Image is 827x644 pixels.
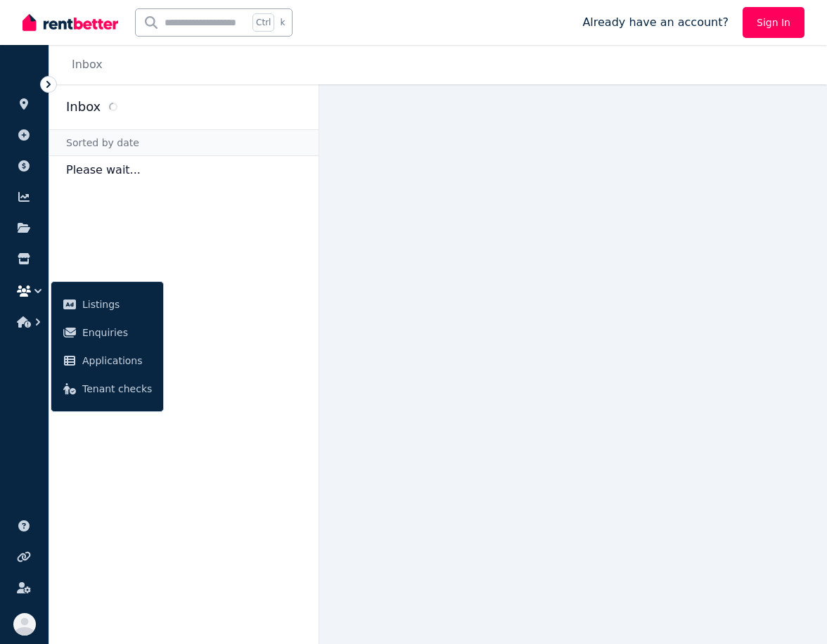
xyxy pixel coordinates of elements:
[582,14,729,31] span: Already have an account?
[66,97,101,117] h2: Inbox
[49,45,120,84] nav: Breadcrumb
[72,58,103,71] a: Inbox
[82,296,152,313] span: Listings
[23,12,118,33] img: RentBetter
[82,352,152,369] span: Applications
[57,375,158,403] a: Tenant checks
[82,324,152,341] span: Enquiries
[49,156,319,184] p: Please wait...
[57,290,158,318] a: Listings
[252,13,274,32] span: Ctrl
[82,380,152,397] span: Tenant checks
[743,7,804,38] a: Sign In
[57,347,158,375] a: Applications
[57,318,158,347] a: Enquiries
[49,129,319,156] div: Sorted by date
[280,17,285,28] span: k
